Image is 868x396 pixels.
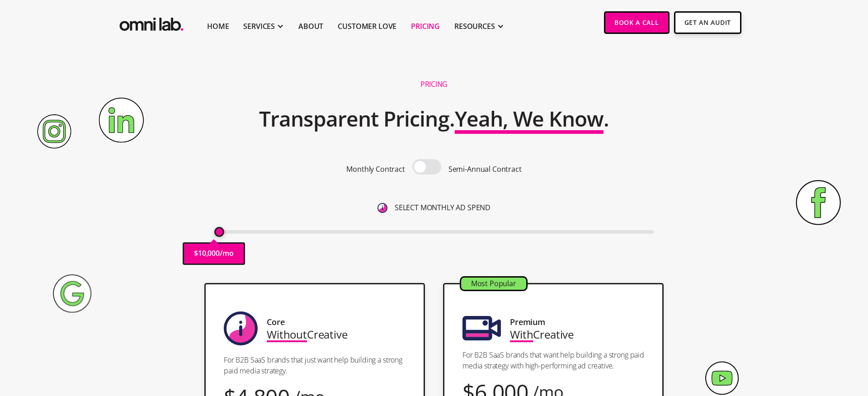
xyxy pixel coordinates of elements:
[395,202,491,214] p: SELECT MONTHLY AD SPEND
[118,11,185,33] img: Omni Lab: B2B SaaS Demand Generation Agency
[118,11,185,33] a: home
[207,21,229,32] a: Home
[220,247,234,259] p: /mo
[267,327,307,342] span: Without
[377,203,387,213] img: 6410812402e99d19b372aa32_omni-nav-info.svg
[298,21,323,32] a: About
[823,353,868,396] iframe: To enrich screen reader interactions, please activate Accessibility in Grammarly extension settings
[604,11,670,34] a: Book a Call
[224,354,406,376] p: For B2B SaaS brands that just want help building a strong paid media strategy.
[259,101,609,137] h2: Transparent Pricing. .
[510,327,533,342] span: With
[823,353,868,396] div: Chat Widget
[267,328,348,340] div: Creative
[674,11,741,34] a: Get An Audit
[448,163,522,175] p: Semi-Annual Contract
[346,163,405,175] p: Monthly Contract
[338,21,396,32] a: Customer Love
[420,80,448,89] h1: Pricing
[243,21,275,32] div: SERVICES
[455,104,604,132] span: Yeah, We Know
[267,316,284,328] div: Core
[454,21,495,32] div: RESOURCES
[411,21,440,32] a: Pricing
[510,328,574,340] div: Creative
[461,278,526,290] div: Most Popular
[194,247,198,259] p: $
[198,247,220,259] p: 10,000
[462,349,644,371] p: For B2B SaaS brands that want help building a strong paid media strategy with high-performing ad ...
[510,316,545,328] div: Premium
